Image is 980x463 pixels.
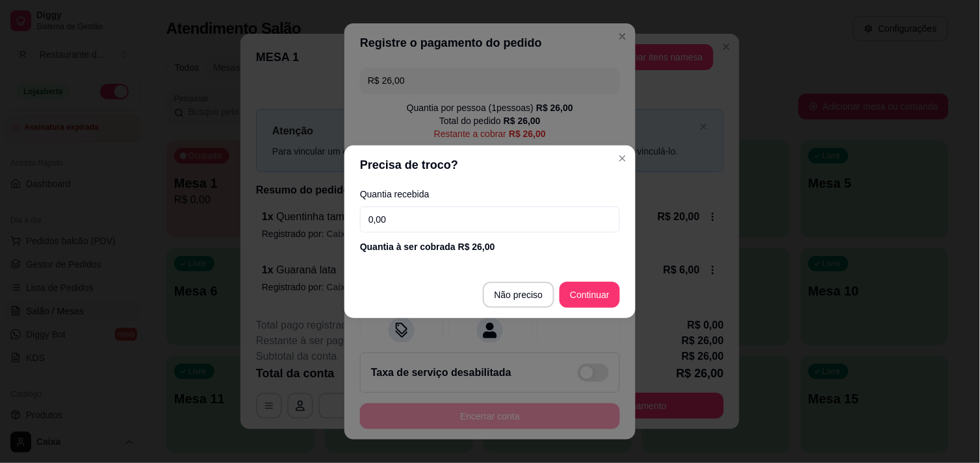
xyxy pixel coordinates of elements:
button: Close [612,148,633,169]
div: Quantia à ser cobrada R$ 26,00 [360,240,620,253]
header: Precisa de troco? [344,145,636,184]
button: Continuar [560,282,620,308]
button: Não preciso [483,282,555,308]
label: Quantia recebida [360,190,620,199]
